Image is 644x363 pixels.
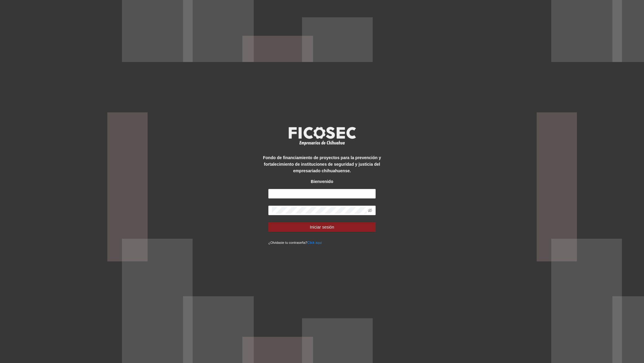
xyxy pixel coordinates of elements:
[263,155,381,173] strong: Fondo de financiamiento de proyectos para la prevención y fortalecimiento de instituciones de seg...
[268,222,376,232] button: Iniciar sesión
[311,179,333,184] strong: Bienvenido
[307,241,322,244] a: Click aqui
[268,241,322,244] small: ¿Olvidaste tu contraseña?
[285,125,359,147] img: logo
[368,208,372,212] span: eye-invisible
[310,224,334,230] span: Iniciar sesión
